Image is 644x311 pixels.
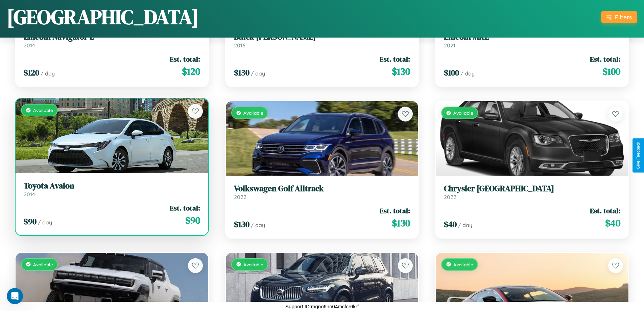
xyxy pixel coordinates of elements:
span: Available [243,110,263,116]
a: Buick [PERSON_NAME]2016 [234,32,410,49]
span: 2016 [234,42,245,49]
span: Est. total: [590,206,620,216]
span: 2022 [234,194,246,200]
span: / day [41,70,55,77]
a: Toyota Avalon2014 [24,181,200,198]
span: 2021 [444,42,455,49]
h3: Toyota Avalon [24,181,200,191]
div: Give Feedback [636,142,641,169]
a: Chrysler [GEOGRAPHIC_DATA]2022 [444,184,620,200]
span: / day [251,70,265,77]
a: Volkswagen Golf Alltrack2022 [234,184,410,200]
h3: Chrysler [GEOGRAPHIC_DATA] [444,184,620,194]
span: Available [243,262,263,267]
span: $ 40 [605,216,620,230]
span: Available [33,107,53,113]
span: / day [38,219,52,226]
span: $ 100 [444,67,459,78]
div: Filters [615,14,632,21]
span: $ 100 [602,65,620,78]
span: $ 120 [182,65,200,78]
span: $ 130 [392,65,410,78]
p: Support ID: mgno6no04mcfcr6krf [285,302,359,311]
a: Lincoln MKZ2021 [444,32,620,49]
span: Est. total: [590,54,620,64]
span: $ 90 [185,214,200,227]
span: Available [33,262,53,267]
span: $ 130 [392,216,410,230]
span: $ 130 [234,67,249,78]
button: Filters [601,11,637,23]
span: Available [453,262,473,267]
span: 2022 [444,194,456,200]
span: $ 130 [234,219,249,230]
iframe: Intercom live chat [7,288,23,304]
span: Available [453,110,473,116]
h3: Volkswagen Golf Alltrack [234,184,410,194]
span: $ 40 [444,219,457,230]
span: Est. total: [380,54,410,64]
span: Est. total: [380,206,410,216]
span: Est. total: [170,203,200,213]
h1: [GEOGRAPHIC_DATA] [7,3,199,31]
span: $ 120 [24,67,39,78]
a: Lincoln Navigator L2014 [24,32,200,49]
span: $ 90 [24,216,37,227]
span: Est. total: [170,54,200,64]
span: 2014 [24,42,35,49]
span: / day [460,70,475,77]
span: / day [458,222,472,228]
span: 2014 [24,191,35,198]
span: / day [251,222,265,228]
